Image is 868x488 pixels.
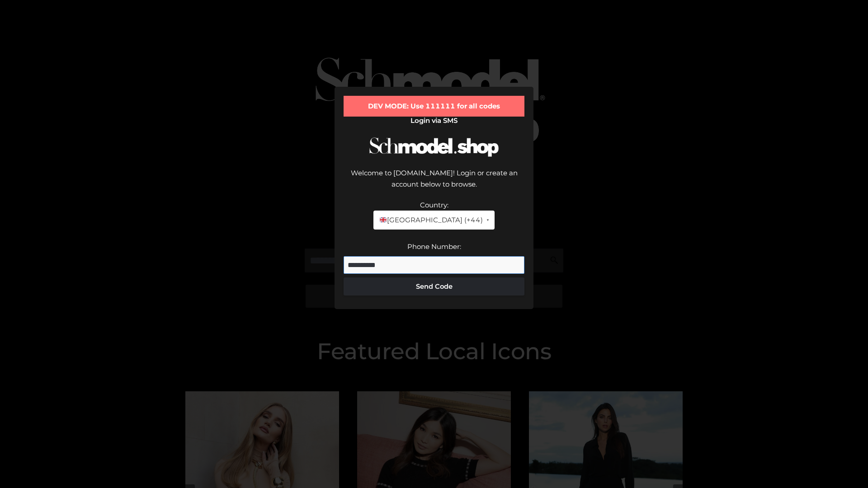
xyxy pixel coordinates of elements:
[344,96,524,117] div: DEV MODE: Use 111111 for all codes
[344,167,524,199] div: Welcome to [DOMAIN_NAME]! Login or create an account below to browse.
[366,129,502,165] img: Schmodel Logo
[379,214,482,226] span: [GEOGRAPHIC_DATA] (+44)
[344,117,524,125] h2: Login via SMS
[407,242,461,251] label: Phone Number:
[380,216,387,223] img: 🇬🇧
[420,201,448,209] label: Country:
[344,277,524,296] button: Send Code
